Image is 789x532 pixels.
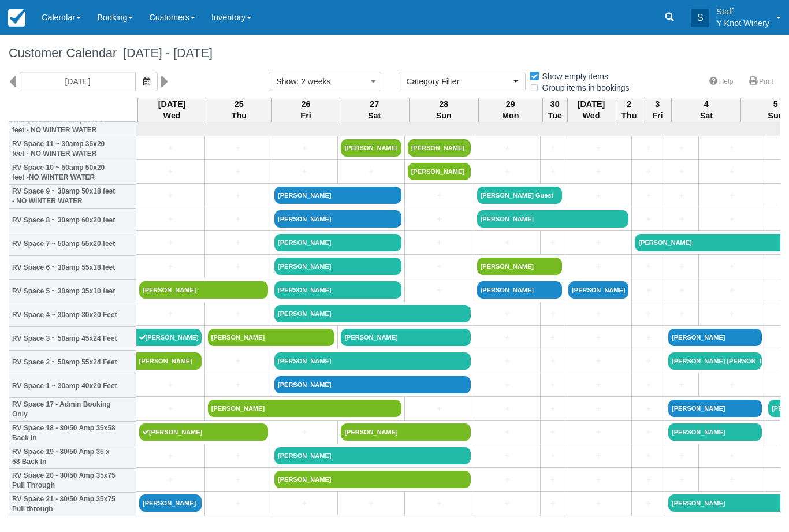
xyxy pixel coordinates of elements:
span: [DATE] - [DATE] [117,46,213,60]
a: + [635,142,662,154]
th: 3 Fri [643,98,672,122]
p: Staff [716,6,769,17]
th: RV Space 11 ~ 30amp 35x20 feet - NO WINTER WATER [9,137,136,161]
th: RV Space 21 - 30/50 Amp 35x75 Pull through [9,493,136,516]
a: + [408,189,471,202]
a: + [702,450,762,462]
a: [PERSON_NAME] [274,210,401,228]
a: + [668,450,695,462]
a: [PERSON_NAME] [668,400,762,417]
th: RV Space 20 - 30/50 Amp 35x75 Pull Through [9,469,136,493]
a: [PERSON_NAME] [274,471,471,488]
th: RV Space 8 ~ 30amp 60x20 feet [9,209,136,232]
a: + [139,450,202,462]
label: Show empty items [529,68,616,85]
a: + [568,403,628,415]
th: RV Space 1 ~ 30amp 40x20 Feet [9,374,136,398]
a: + [408,237,471,249]
a: + [544,379,562,391]
a: + [208,379,268,391]
a: + [702,142,762,154]
a: + [544,403,562,415]
a: + [341,497,401,509]
a: + [477,308,537,320]
a: + [139,213,202,225]
a: + [208,497,268,509]
a: + [208,142,268,154]
th: RV Space 3 ~ 50amp 45x24 Feet [9,327,136,351]
a: + [668,379,695,391]
a: + [668,261,695,273]
a: + [635,308,662,320]
a: + [208,474,268,486]
a: + [702,261,762,273]
a: [PERSON_NAME] Guest [477,187,562,204]
a: + [341,166,401,178]
a: + [635,213,662,225]
a: [PERSON_NAME] [341,139,401,157]
a: [PERSON_NAME] [274,258,401,275]
a: + [544,426,562,438]
a: + [702,189,762,202]
div: S [691,9,709,27]
a: [PERSON_NAME] [274,352,471,370]
a: [PERSON_NAME] [668,329,762,346]
a: + [208,355,268,367]
th: [DATE] Wed [567,98,615,122]
a: + [568,474,628,486]
a: + [568,261,628,273]
h1: Customer Calendar [9,46,780,60]
a: [PERSON_NAME] [139,494,202,512]
a: + [635,355,662,367]
th: RV Space 9 ~ 30amp 50x18 feet - NO WINTER WATER [9,185,136,209]
th: [DATE] Wed [138,98,206,122]
a: + [544,142,562,154]
a: + [568,497,628,509]
a: + [544,355,562,367]
th: 30 Tue [542,98,567,122]
a: + [635,261,662,273]
a: + [702,213,762,225]
a: + [139,166,202,178]
a: + [544,474,562,486]
a: + [668,474,695,486]
th: RV Space 19 - 30/50 Amp 35 x 58 Back In [9,445,136,469]
a: + [635,426,662,438]
a: + [477,426,537,438]
th: 28 Sun [409,98,478,122]
a: + [477,379,537,391]
a: + [544,450,562,462]
a: [PERSON_NAME] [568,281,628,299]
a: [PERSON_NAME] [274,376,471,393]
img: checkfront-main-nav-mini-logo.png [8,9,25,27]
a: + [208,166,268,178]
a: + [544,166,562,178]
th: RV Space 6 ~ 30amp 55x18 feet [9,256,136,280]
a: + [635,189,662,202]
a: + [635,474,662,486]
th: RV Space 17 - Admin Booking Only [9,398,136,422]
a: + [139,189,202,202]
a: + [408,213,471,225]
a: + [544,332,562,344]
a: Help [702,73,740,90]
a: + [408,403,471,415]
a: + [208,237,268,249]
a: + [668,166,695,178]
a: [PERSON_NAME] [341,423,470,441]
a: + [208,450,268,462]
a: + [208,213,268,225]
button: Category Filter [399,72,526,91]
a: + [635,379,662,391]
a: + [274,166,334,178]
a: + [139,142,202,154]
a: [PERSON_NAME] [208,400,401,417]
span: Group items in bookings [529,83,639,91]
a: + [477,403,537,415]
a: + [477,497,537,509]
a: + [139,403,202,415]
th: 2 Thu [615,98,643,122]
a: + [274,426,334,438]
a: [PERSON_NAME] [408,163,471,180]
a: + [544,308,562,320]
